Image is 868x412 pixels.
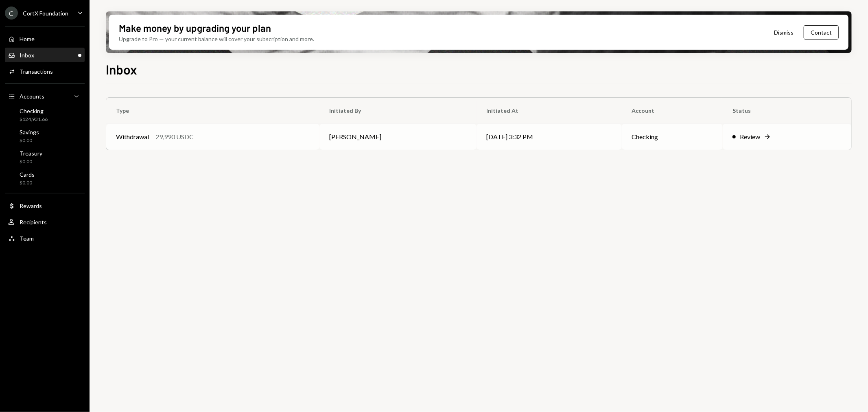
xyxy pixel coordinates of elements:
div: Home [20,35,35,42]
th: Type [106,98,319,124]
a: Savings$0.00 [5,126,85,146]
td: [PERSON_NAME] [319,124,477,150]
div: Savings [20,129,39,136]
div: Transactions [20,68,53,75]
th: Status [723,98,851,124]
div: Inbox [20,52,34,59]
div: $0.00 [20,180,35,186]
div: CortX Foundation [23,10,68,17]
div: Accounts [20,93,44,100]
a: Team [5,231,85,245]
button: Contact [804,25,839,39]
td: [DATE] 3:32 PM [477,124,622,150]
div: Make money by upgrading your plan [119,21,271,35]
div: Recipients [20,219,47,226]
th: Account [622,98,723,124]
a: Transactions [5,64,85,79]
h1: Inbox [106,61,137,77]
div: $0.00 [20,158,42,165]
div: Withdrawal [116,132,149,142]
a: Inbox [5,48,85,62]
a: Treasury$0.00 [5,147,85,167]
div: $0.00 [20,137,39,144]
div: Checking [20,107,48,114]
th: Initiated By [319,98,477,124]
div: Review [740,132,760,142]
div: C [5,7,18,20]
a: Rewards [5,198,85,213]
a: Accounts [5,89,85,103]
div: Upgrade to Pro — your current balance will cover your subscription and more. [119,35,314,43]
div: $124,931.66 [20,116,48,123]
a: Home [5,31,85,46]
a: Checking$124,931.66 [5,105,85,125]
div: Treasury [20,150,42,157]
div: Rewards [20,202,42,209]
div: Cards [20,171,35,178]
th: Initiated At [477,98,622,124]
div: Team [20,235,34,242]
a: Recipients [5,215,85,229]
button: Dismiss [764,23,804,42]
div: 29,990 USDC [155,132,194,142]
a: Cards$0.00 [5,169,85,188]
td: Checking [622,124,723,150]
